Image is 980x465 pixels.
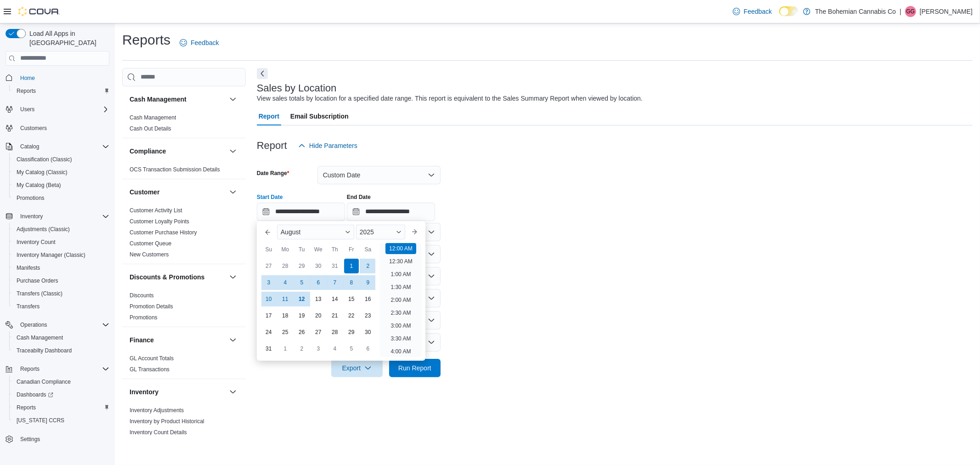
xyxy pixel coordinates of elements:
[13,376,74,387] a: Canadian Compliance
[398,363,431,373] span: Run Report
[2,210,113,223] button: Inventory
[295,325,309,340] div: day-26
[17,72,109,84] span: Home
[130,125,171,132] span: Cash Out Details
[2,318,113,331] button: Operations
[311,292,326,306] div: day-13
[13,301,109,312] span: Transfers
[17,404,36,411] span: Reports
[17,378,71,386] span: Canadian Compliance
[17,169,68,176] span: My Catalog (Classic)
[26,29,109,47] span: Load All Apps in [GEOGRAPHIC_DATA]
[130,314,158,321] a: Promotions
[729,2,776,21] a: Feedback
[20,106,34,113] span: Users
[13,85,40,96] a: Reports
[2,103,113,116] button: Users
[13,224,74,235] a: Adjustments (Classic)
[13,275,109,286] span: Purchase Orders
[344,325,359,340] div: day-29
[130,207,182,214] span: Customer Activity List
[13,154,109,165] span: Classification (Classic)
[17,417,64,424] span: [US_STATE] CCRS
[13,180,109,191] span: My Catalog (Beta)
[122,31,170,49] h1: Reports
[13,262,44,273] a: Manifests
[13,332,67,343] a: Cash Management
[328,275,342,290] div: day-7
[261,308,276,323] div: day-17
[130,166,220,173] span: OCS Transaction Submission Details
[13,154,76,165] a: Classification (Classic)
[387,295,414,306] li: 2:00 AM
[17,347,72,354] span: Traceabilty Dashboard
[130,95,226,104] button: Cash Management
[17,104,38,115] button: Users
[13,193,48,204] a: Promotions
[130,429,187,436] span: Inventory Count Details
[17,211,46,222] button: Inventory
[130,292,154,299] a: Discounts
[347,193,371,201] label: End Date
[13,250,109,261] span: Inventory Manager (Classic)
[9,414,113,427] button: [US_STATE] CCRS
[130,314,158,321] span: Promotions
[13,85,109,96] span: Reports
[344,308,359,323] div: day-22
[361,242,375,257] div: Sa
[295,136,361,155] button: Hide Parameters
[311,308,326,323] div: day-20
[130,272,204,282] h3: Discounts & Promotions
[13,376,109,387] span: Canadian Compliance
[9,274,113,287] button: Purchase Orders
[130,218,189,225] a: Customer Loyalty Points
[317,166,441,184] button: Custom Date
[361,341,375,356] div: day-6
[130,251,169,258] a: New Customers
[130,418,204,425] span: Inventory by Product Historical
[311,325,326,340] div: day-27
[17,122,109,134] span: Customers
[130,187,159,197] h3: Customer
[13,288,109,299] span: Transfers (Classic)
[13,301,43,312] a: Transfers
[122,112,246,138] div: Cash Management
[2,140,113,153] button: Catalog
[344,292,359,306] div: day-15
[17,264,40,272] span: Manifests
[9,388,113,401] a: Dashboards
[380,243,422,357] ul: Time
[261,225,275,239] button: Previous Month
[311,341,326,356] div: day-3
[17,433,109,445] span: Settings
[278,308,293,323] div: day-18
[2,432,113,446] button: Settings
[900,6,901,17] p: |
[261,292,276,306] div: day-10
[311,242,326,257] div: We
[130,218,189,225] span: Customer Loyalty Points
[17,73,39,84] a: Home
[360,228,374,236] span: 2025
[227,386,238,397] button: Inventory
[13,193,109,204] span: Promotions
[17,391,53,398] span: Dashboards
[385,256,416,267] li: 12:30 AM
[295,308,309,323] div: day-19
[259,107,279,125] span: Report
[130,272,226,282] button: Discounts & Promotions
[17,226,70,233] span: Adjustments (Classic)
[130,114,176,121] a: Cash Management
[9,401,113,414] button: Reports
[387,346,414,357] li: 4:00 AM
[328,341,342,356] div: day-4
[9,236,113,249] button: Inventory Count
[130,292,154,299] span: Discounts
[130,355,174,362] span: GL Account Totals
[278,341,293,356] div: day-1
[344,275,359,290] div: day-8
[311,275,326,290] div: day-6
[278,325,293,340] div: day-25
[20,74,35,82] span: Home
[17,303,40,310] span: Transfers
